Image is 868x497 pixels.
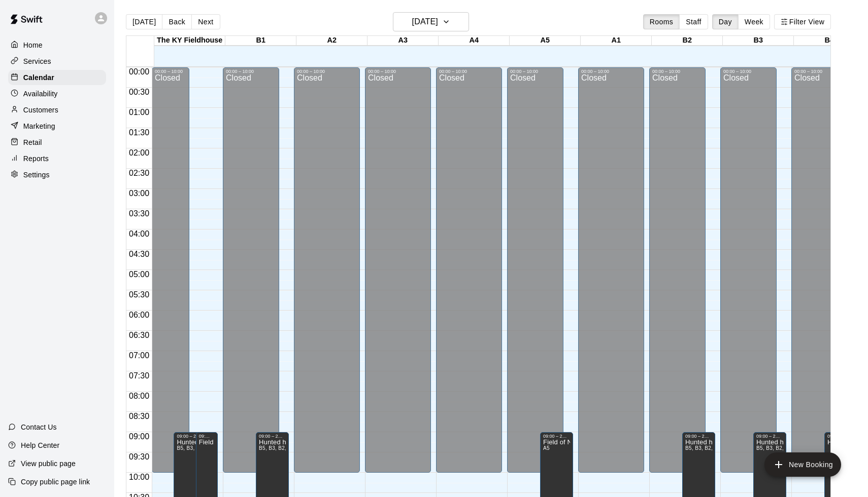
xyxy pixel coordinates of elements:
[685,434,712,439] div: 09:00 – 23:30
[581,69,641,74] div: 00:00 – 10:00
[439,74,499,476] div: Closed
[297,74,357,476] div: Closed
[439,69,499,74] div: 00:00 – 10:00
[738,14,770,29] button: Week
[21,440,59,450] p: Help Center
[191,14,220,29] button: Next
[581,74,641,476] div: Closed
[226,69,276,74] div: 00:00 – 10:00
[652,74,703,476] div: Closed
[581,36,652,46] div: A1
[226,74,276,476] div: Closed
[152,67,189,473] div: 00:00 – 10:00: Closed
[126,473,152,481] span: 10:00
[223,67,279,473] div: 00:00 – 10:00: Closed
[294,67,360,473] div: 00:00 – 10:00: Closed
[259,445,304,451] span: B5, B3, B2, B1, B4
[8,54,106,69] a: Services
[23,154,49,164] p: Reports
[8,70,106,85] a: Calendar
[126,128,152,137] span: 01:30
[685,445,730,451] span: B5, B3, B2, B1, B4
[126,331,152,339] span: 06:30
[578,67,644,473] div: 00:00 – 10:00: Closed
[155,74,186,476] div: Closed
[436,67,502,473] div: 00:00 – 10:00: Closed
[510,69,560,74] div: 00:00 – 10:00
[643,14,680,29] button: Rooms
[162,14,192,29] button: Back
[23,40,43,50] p: Home
[723,74,774,476] div: Closed
[393,12,469,31] button: [DATE]
[23,137,42,147] p: Retail
[23,170,50,180] p: Settings
[126,189,152,198] span: 03:00
[652,36,723,46] div: B2
[126,108,152,117] span: 01:00
[8,119,106,134] a: Marketing
[368,69,428,74] div: 00:00 – 10:00
[259,434,286,439] div: 09:00 – 23:30
[126,169,152,177] span: 02:30
[126,412,152,420] span: 08:30
[8,135,106,150] a: Retail
[794,36,865,46] div: B4
[8,86,106,101] a: Availability
[21,477,90,487] p: Copy public page link
[126,14,162,29] button: [DATE]
[8,151,106,166] a: Reports
[126,230,152,238] span: 04:00
[756,434,783,439] div: 09:00 – 23:30
[126,67,152,76] span: 00:00
[177,434,208,439] div: 09:00 – 23:30
[794,74,845,476] div: Closed
[543,434,570,439] div: 09:00 – 21:00
[507,67,563,473] div: 00:00 – 10:00: Closed
[652,69,703,74] div: 00:00 – 10:00
[21,422,57,432] p: Contact Us
[126,351,152,360] span: 07:00
[723,36,794,46] div: B3
[126,432,152,441] span: 09:00
[8,167,106,182] div: Settings
[439,36,510,46] div: A4
[225,36,296,46] div: B1
[8,37,106,53] a: Home
[23,72,54,83] p: Calendar
[365,67,431,473] div: 00:00 – 10:00: Closed
[126,290,152,299] span: 05:30
[126,452,152,461] span: 09:30
[126,209,152,218] span: 03:30
[126,270,152,279] span: 05:00
[297,69,357,74] div: 00:00 – 10:00
[177,445,222,451] span: B5, B3, B2, B1, B4
[791,67,848,473] div: 00:00 – 10:00: Closed
[8,102,106,118] a: Customers
[126,311,152,319] span: 06:00
[756,445,802,451] span: B5, B3, B2, B1, B4
[23,56,51,66] p: Services
[510,74,560,476] div: Closed
[774,14,831,29] button: Filter View
[543,445,550,451] span: A5
[23,105,58,115] p: Customers
[21,458,76,469] p: View public page
[154,36,225,46] div: The KY Fieldhouse
[649,67,706,473] div: 00:00 – 10:00: Closed
[23,89,58,99] p: Availability
[510,36,581,46] div: A5
[720,67,777,473] div: 00:00 – 10:00: Closed
[296,36,368,46] div: A2
[412,15,438,29] h6: [DATE]
[126,148,152,157] span: 02:00
[199,434,215,439] div: 09:00 – 21:00
[368,36,439,46] div: A3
